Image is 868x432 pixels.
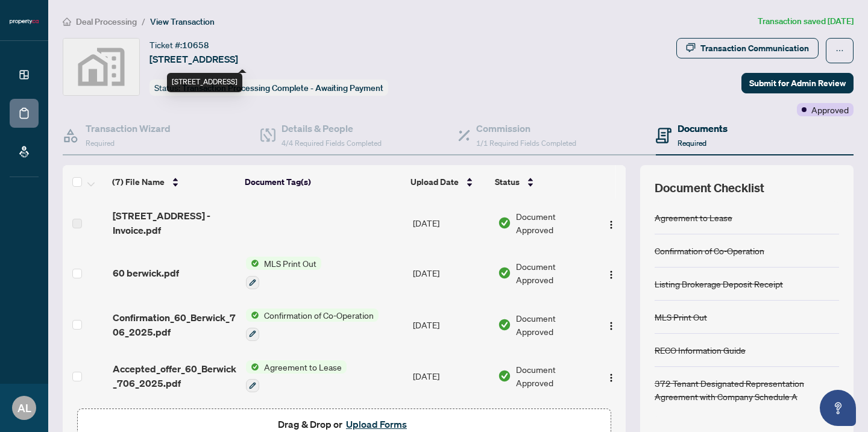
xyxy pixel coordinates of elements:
[63,39,139,95] img: svg%3e
[602,315,621,334] button: Logo
[259,308,379,322] span: Confirmation of Co-Operation
[700,39,809,58] div: Transaction Communication
[516,311,591,338] span: Document Approved
[246,360,259,374] img: Status Icon
[149,38,209,52] div: Ticket #:
[408,199,493,247] td: [DATE]
[240,165,406,199] th: Document Tag(s)
[10,18,39,25] img: logo
[408,247,493,299] td: [DATE]
[167,73,242,92] div: [STREET_ADDRESS]
[606,373,616,383] img: Logo
[811,103,849,116] span: Approved
[498,266,511,280] img: Document Status
[476,139,576,148] span: 1/1 Required Fields Completed
[281,121,382,136] h4: Details & People
[86,121,171,136] h4: Transaction Wizard
[655,244,764,257] div: Confirmation of Co-Operation
[678,121,728,136] h4: Documents
[741,73,854,93] button: Submit for Admin Review
[498,318,511,331] img: Document Status
[655,377,839,403] div: 372 Tenant Designated Representation Agreement with Company Schedule A
[342,416,410,432] button: Upload Forms
[498,369,511,383] img: Document Status
[516,260,591,286] span: Document Approved
[113,266,179,280] span: 60 berwick.pdf
[602,213,621,233] button: Logo
[278,416,410,432] span: Drag & Drop or
[142,14,145,28] li: /
[835,46,844,55] span: ellipsis
[86,139,115,148] span: Required
[107,165,240,199] th: (7) File Name
[281,139,382,148] span: 4/4 Required Fields Completed
[150,16,215,27] span: View Transaction
[149,52,238,66] span: [STREET_ADDRESS]
[112,175,165,189] span: (7) File Name
[182,40,209,51] span: 10658
[246,360,347,393] button: Status IconAgreement to Lease
[490,165,593,199] th: Status
[113,208,237,237] span: [STREET_ADDRESS] - Invoice.pdf
[406,165,490,199] th: Upload Date
[606,321,616,331] img: Logo
[655,211,732,224] div: Agreement to Lease
[758,14,854,28] article: Transaction saved [DATE]
[76,16,137,27] span: Deal Processing
[113,362,237,390] span: Accepted_offer_60_Berwick_706_2025.pdf
[516,363,591,389] span: Document Approved
[655,180,764,196] span: Document Checklist
[246,308,259,322] img: Status Icon
[113,310,237,339] span: Confirmation_60_Berwick_706_2025.pdf
[63,17,71,26] span: home
[246,257,321,289] button: Status IconMLS Print Out
[678,139,706,148] span: Required
[410,175,459,189] span: Upload Date
[602,263,621,283] button: Logo
[606,270,616,280] img: Logo
[655,310,707,324] div: MLS Print Out
[602,366,621,386] button: Logo
[259,360,347,374] span: Agreement to Lease
[476,121,576,136] h4: Commission
[246,257,259,270] img: Status Icon
[408,351,493,402] td: [DATE]
[516,210,591,236] span: Document Approved
[149,80,388,96] div: Status:
[259,257,321,270] span: MLS Print Out
[498,216,511,230] img: Document Status
[606,220,616,230] img: Logo
[749,74,846,93] span: Submit for Admin Review
[408,299,493,351] td: [DATE]
[17,399,31,416] span: AL
[246,308,379,341] button: Status IconConfirmation of Co-Operation
[495,175,520,189] span: Status
[676,38,819,58] button: Transaction Communication
[655,277,783,290] div: Listing Brokerage Deposit Receipt
[820,390,856,426] button: Open asap
[182,83,383,93] span: Transaction Processing Complete - Awaiting Payment
[655,343,746,357] div: RECO Information Guide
